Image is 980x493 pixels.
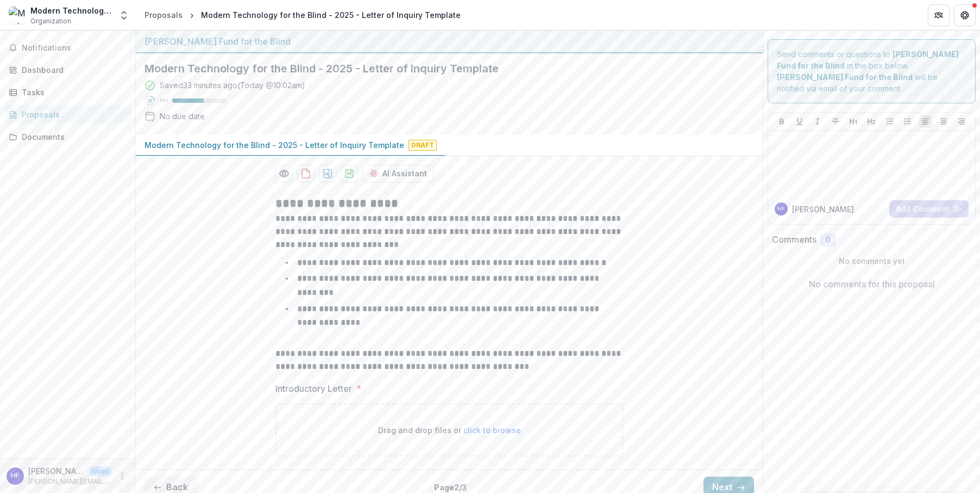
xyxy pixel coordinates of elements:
p: Page 2 / 3 [434,482,467,493]
span: Notifications [22,44,127,53]
div: [PERSON_NAME] Fund for the Blind [145,35,754,48]
a: Dashboard [4,61,131,79]
span: click to browse [463,426,521,435]
button: Open entity switcher [116,4,131,26]
a: Proposals [140,7,187,23]
div: Saved 33 minutes ago ( Today @ 10:02am ) [160,79,305,91]
span: 0 [826,236,831,245]
a: Proposals [4,106,131,124]
a: Tasks [4,83,131,101]
div: Helen Fernety [11,472,20,479]
p: Modern Technology for the Blind - 2025 - Letter of Inquiry Template [145,139,404,151]
button: More [116,470,129,483]
p: No comments for this proposal [809,278,935,291]
button: Add Comment [889,200,969,218]
button: Bold [775,115,788,128]
div: Proposals [22,109,122,120]
div: Send comments or questions to in the box below. will be notified via email of your comment. [768,39,976,103]
button: Heading 1 [847,115,860,128]
div: Modern Technology for the Blind - 2025 - Letter of Inquiry Template [201,9,461,21]
p: 58 % [160,97,168,104]
span: Organization [30,16,71,26]
button: Align Left [919,115,932,128]
nav: breadcrumb [140,7,465,23]
button: Ordered List [901,115,914,128]
p: User [89,466,111,476]
button: Preview dbb43b14-7db3-481c-8cc3-12316e408c16-0.pdf [275,165,293,182]
button: Align Right [955,115,968,128]
div: Dashboard [22,64,122,76]
button: download-proposal [341,165,358,182]
button: Partners [928,4,950,26]
p: [PERSON_NAME][EMAIL_ADDRESS][DOMAIN_NAME] [28,477,111,486]
div: Documents [22,131,122,143]
button: Align Center [937,115,950,128]
img: Modern Technology for the Blind [9,7,26,24]
p: Drag and drop files or [378,424,521,436]
span: Draft [409,140,437,151]
h2: Modern Technology for the Blind - 2025 - Letter of Inquiry Template [145,62,737,75]
h2: Comments [772,235,816,245]
button: Notifications [4,39,131,57]
button: Heading 2 [865,115,878,128]
p: [PERSON_NAME] [28,465,85,477]
button: Italicize [811,115,824,128]
p: [PERSON_NAME] [792,204,854,215]
button: download-proposal [319,165,336,182]
strong: [PERSON_NAME] Fund for the Blind [777,72,913,82]
div: Proposals [145,9,183,21]
button: Bullet List [883,115,896,128]
p: Introductory Letter [275,382,352,395]
a: Documents [4,128,131,146]
button: Get Help [954,4,976,26]
button: download-proposal [297,165,315,182]
div: Modern Technology for the Blind [30,5,112,16]
button: AI Assistant [362,165,434,182]
div: Helen Fernety [777,206,785,212]
p: No comments yet [772,255,971,267]
div: No due date [160,110,205,122]
button: Underline [793,115,806,128]
button: Strike [829,115,842,128]
div: Tasks [22,87,122,98]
